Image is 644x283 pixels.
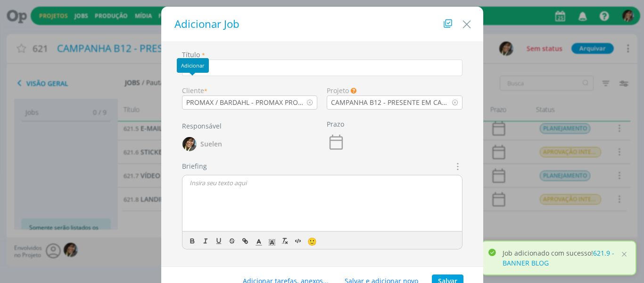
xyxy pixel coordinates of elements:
div: Adicionar [177,58,209,73]
div: PROMAX / BARDAHL - PROMAX PRODUTOS MÁXIMOS S/A INDÚSTRIA E COMÉRCIO [182,97,307,107]
span: Cor do Texto [252,235,265,247]
label: Briefing [182,161,207,171]
label: Prazo [327,119,344,129]
span: 🙂 [307,236,317,247]
div: CAMPANHA B12 - PRESENTE EM CADA HISTÓRIA - 2025 [327,97,452,107]
span: Suelen [200,141,222,147]
div: Projeto [327,86,462,95]
img: S [182,137,197,151]
button: SSuelen [182,135,223,154]
button: Close [460,13,474,32]
label: Título [182,50,200,60]
button: 🙂 [305,235,318,247]
label: Responsável [182,121,222,131]
span: Cor de Fundo [265,235,279,247]
div: Cliente [182,86,318,95]
h1: Adicionar Job [171,16,474,32]
div: CAMPANHA B12 - PRESENTE EM CADA HISTÓRIA - 2025 [331,97,452,107]
div: PROMAX / BARDAHL - PROMAX PRODUTOS MÁXIMOS S/A INDÚSTRIA E COMÉRCIO [186,97,307,107]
